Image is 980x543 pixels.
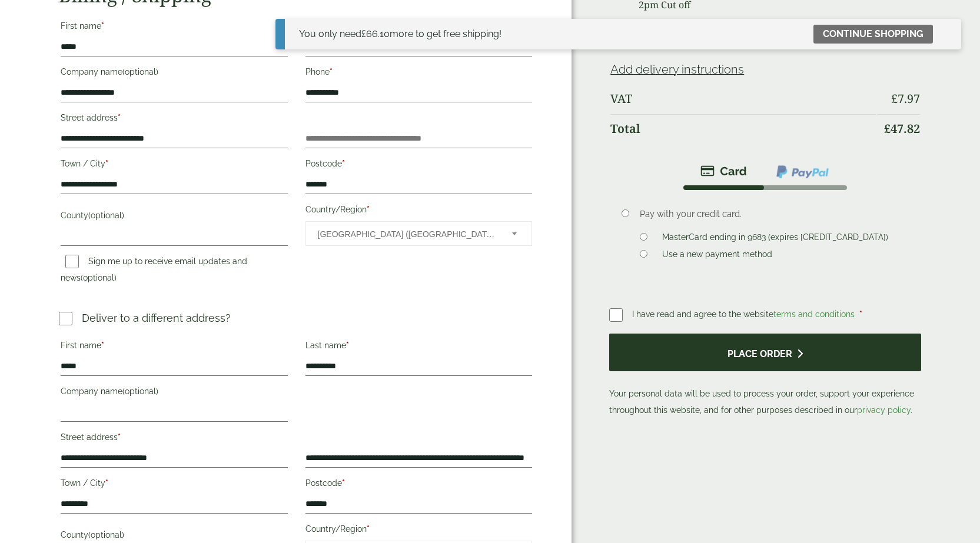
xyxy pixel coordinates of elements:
abbr: required [118,113,121,122]
div: You only need more to get free shipping! [299,27,501,41]
p: Your personal data will be used to process your order, support your experience throughout this we... [609,334,921,419]
th: Total [610,114,876,143]
bdi: 47.82 [884,121,920,136]
label: Postcode [305,155,533,175]
span: £ [891,91,898,106]
label: First name [61,337,288,357]
p: Deliver to a different address? [82,310,231,326]
abbr: required [101,21,104,31]
span: I have read and agree to the website [632,309,857,319]
span: 66.10 [361,28,390,39]
label: Phone [305,64,533,84]
label: Last name [305,18,533,38]
label: Town / City [61,155,288,175]
p: Pay with your credit card. [640,208,903,221]
abbr: required [105,159,108,168]
abbr: required [367,205,370,214]
label: Company name [61,64,288,84]
label: Sign me up to receive email updates and news [61,256,247,286]
abbr: required [330,67,333,76]
abbr: required [346,341,349,350]
abbr: required [367,524,370,534]
span: (optional) [88,530,124,539]
a: privacy policy [857,405,911,415]
abbr: required [342,159,345,168]
a: terms and conditions [773,309,855,319]
span: £ [361,28,366,39]
a: Add delivery instructions [610,62,744,76]
label: Country/Region [305,201,533,221]
label: Street address [61,109,288,129]
img: ppcp-gateway.png [775,164,830,179]
abbr: required [105,478,108,488]
abbr: required [859,309,862,319]
label: Use a new payment method [657,249,777,262]
input: Sign me up to receive email updates and news(optional) [65,255,79,268]
label: Town / City [61,475,288,495]
a: Continue shopping [813,25,933,44]
span: (optional) [122,67,158,76]
label: Street address [61,429,288,449]
button: Place order [609,334,921,372]
abbr: required [342,478,345,488]
span: (optional) [122,387,158,396]
th: VAT [610,85,876,113]
abbr: required [118,432,121,442]
label: County [61,207,288,227]
span: Country/Region [305,221,533,246]
label: Company name [61,383,288,403]
label: MasterCard ending in 9683 (expires [CREDIT_CARD_DATA]) [657,232,893,245]
label: Country/Region [305,521,533,541]
label: First name [61,18,288,38]
span: (optional) [88,211,124,220]
label: Last name [305,337,533,357]
bdi: 7.97 [891,91,920,106]
label: Postcode [305,475,533,495]
span: (optional) [81,273,117,282]
span: £ [884,121,891,136]
span: United Kingdom (UK) [318,222,497,246]
abbr: required [101,341,104,350]
img: stripe.png [700,164,747,178]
